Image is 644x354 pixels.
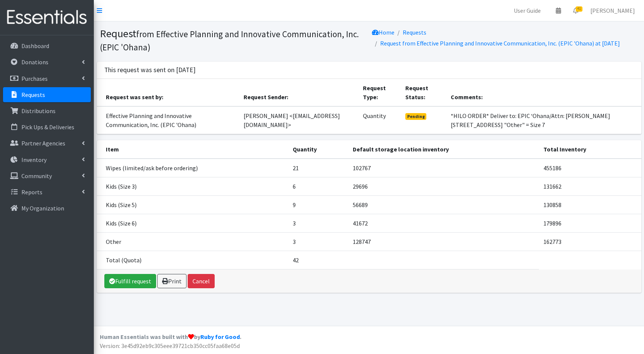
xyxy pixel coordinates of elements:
td: 9 [288,196,348,214]
a: User Guide [508,3,547,18]
td: 41672 [348,214,539,233]
p: Purchases [21,75,48,82]
td: Effective Planning and Innovative Communication, Inc. (EPIC 'Ohana) [97,106,239,134]
a: [PERSON_NAME] [584,3,641,18]
td: *HILO ORDER* Deliver to: EPIC ‘Ohana/Attn: [PERSON_NAME] [STREET_ADDRESS] "Other" = Size 7 [446,106,641,134]
button: Cancel [188,274,215,288]
th: Request was sent by: [97,79,239,106]
a: Community [3,168,91,183]
td: 3 [288,214,348,233]
td: Kids (Size 3) [97,177,288,196]
td: 455186 [539,159,641,177]
h1: Request [100,27,366,53]
td: Quantity [358,106,400,134]
td: 128747 [348,233,539,251]
span: Version: 3e45d92eb9c305eee39721cb350cc05faa68e05d [100,342,240,349]
td: 21 [288,159,348,177]
a: Inventory [3,152,91,167]
strong: Human Essentials was built with by . [100,333,241,340]
p: My Organization [21,204,64,212]
a: Pick Ups & Deliveries [3,120,91,135]
td: 162773 [539,233,641,251]
a: Ruby for Good [200,333,240,340]
p: Reports [21,188,42,196]
th: Request Status: [401,79,446,106]
a: My Organization [3,201,91,216]
th: Comments: [446,79,641,106]
td: 6 [288,177,348,196]
th: Default storage location inventory [348,140,539,159]
a: Home [372,29,394,36]
p: Distributions [21,107,56,115]
p: Community [21,172,52,180]
td: 42 [288,251,348,269]
a: Partner Agencies [3,136,91,151]
th: Quantity [288,140,348,159]
img: HumanEssentials [3,5,91,30]
td: Kids (Size 5) [97,196,288,214]
th: Item [97,140,288,159]
a: Donations [3,54,91,70]
th: Total Inventory [539,140,641,159]
p: Dashboard [21,42,49,50]
span: Pending [405,113,427,120]
td: Kids (Size 6) [97,214,288,233]
td: 102767 [348,159,539,177]
p: Partner Agencies [21,139,65,147]
p: Inventory [21,156,47,163]
a: Reports [3,185,91,200]
a: Print [157,274,187,288]
span: 41 [576,6,582,12]
td: Wipes (limited/ask before ordering) [97,159,288,177]
td: 56689 [348,196,539,214]
a: Request from Effective Planning and Innovative Communication, Inc. (EPIC 'Ohana) at [DATE] [380,39,620,47]
td: 131662 [539,177,641,196]
td: 29696 [348,177,539,196]
a: Dashboard [3,38,91,53]
small: from Effective Planning and Innovative Communication, Inc. (EPIC 'Ohana) [100,29,359,53]
p: Requests [21,91,45,98]
a: Distributions [3,103,91,118]
td: Total (Quota) [97,251,288,269]
a: Purchases [3,71,91,86]
a: Requests [3,87,91,102]
a: Fulfill request [104,274,156,288]
p: Pick Ups & Deliveries [21,123,74,131]
td: [PERSON_NAME] <[EMAIL_ADDRESS][DOMAIN_NAME]> [239,106,358,134]
td: 179896 [539,214,641,233]
th: Request Type: [358,79,400,106]
td: Other [97,233,288,251]
a: Requests [403,29,426,36]
a: 41 [567,3,584,18]
p: Donations [21,58,48,66]
td: 130858 [539,196,641,214]
td: 3 [288,233,348,251]
h3: This request was sent on [DATE] [104,66,196,74]
th: Request Sender: [239,79,358,106]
